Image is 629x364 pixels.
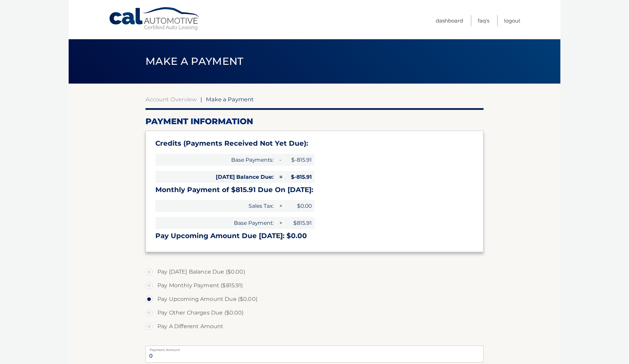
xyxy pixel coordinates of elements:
a: Dashboard [436,15,463,26]
span: Base Payment: [155,217,276,229]
label: Pay A Different Amount [145,320,484,333]
span: Make a Payment [145,55,243,68]
span: - [277,154,283,166]
span: + [277,217,283,229]
span: | [200,96,202,103]
span: $0.00 [284,200,314,212]
h3: Monthly Payment of $815.91 Due On [DATE]: [155,186,474,194]
span: Base Payments: [155,154,276,166]
span: $-815.91 [284,154,314,166]
a: FAQ's [478,15,489,26]
a: Logout [504,15,520,26]
span: $-815.91 [284,171,314,183]
span: Sales Tax: [155,200,276,212]
span: Make a Payment [206,96,254,103]
a: Account Overview [145,96,197,103]
label: Pay Other Charges Due ($0.00) [145,306,484,320]
h3: Credits (Payments Received Not Yet Due): [155,139,474,148]
label: Pay Monthly Payment ($815.91) [145,279,484,292]
h3: Pay Upcoming Amount Due [DATE]: $0.00 [155,232,474,240]
label: Pay Upcoming Amount Due ($0.00) [145,292,484,306]
span: = [277,171,283,183]
h2: Payment Information [145,116,484,127]
label: Pay [DATE] Balance Due ($0.00) [145,265,484,279]
label: Payment Amount [145,346,484,351]
a: Cal Automotive [109,7,201,31]
span: [DATE] Balance Due: [155,171,276,183]
span: $815.91 [284,217,314,229]
input: Payment Amount [145,346,484,363]
span: + [277,200,283,212]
